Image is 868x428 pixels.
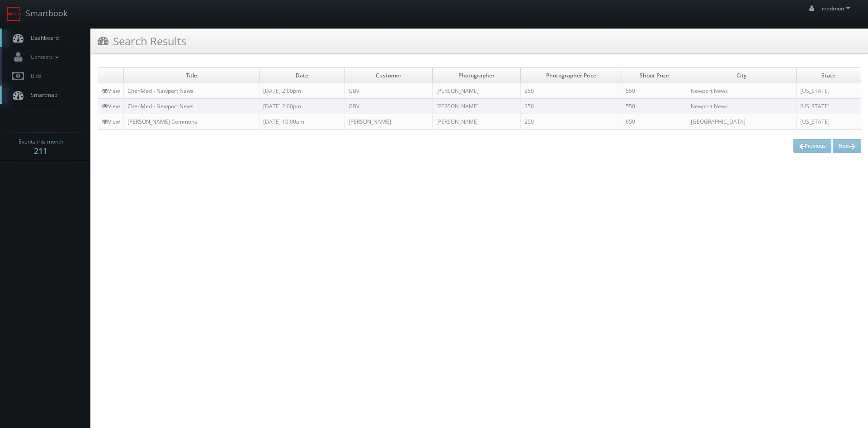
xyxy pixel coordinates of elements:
[796,114,861,130] td: [US_STATE]
[344,83,433,99] td: GBV
[687,114,796,130] td: [GEOGRAPHIC_DATA]
[796,83,861,99] td: [US_STATE]
[98,33,186,49] h3: Search Results
[433,83,521,99] td: [PERSON_NAME]
[259,83,344,99] td: [DATE] 2:00pm
[127,118,197,125] a: [PERSON_NAME] Commons
[7,7,21,21] img: smartbook-logo.png
[19,137,63,146] span: Events this month
[433,68,521,83] td: Photographer
[344,68,433,83] td: Customer
[127,102,193,110] a: ChenMed - Newport News
[622,68,687,83] td: Shoot Price
[687,83,796,99] td: Newport News
[34,145,47,156] strong: 211
[622,99,687,114] td: 550
[102,87,120,95] a: View
[687,68,796,83] td: City
[344,114,433,130] td: [PERSON_NAME]
[102,118,120,125] a: View
[687,99,796,114] td: Newport News
[622,83,687,99] td: 550
[344,99,433,114] td: GBV
[259,114,344,130] td: [DATE] 10:00am
[622,114,687,130] td: 650
[26,91,57,99] span: Smartmap
[259,68,344,83] td: Date
[520,99,622,114] td: 250
[26,34,59,42] span: Dashboard
[433,99,521,114] td: [PERSON_NAME]
[822,5,853,12] span: rredmon
[127,87,193,95] a: ChenMed - Newport News
[796,99,861,114] td: [US_STATE]
[26,72,42,80] span: Bids
[259,99,344,114] td: [DATE] 2:00pm
[102,102,120,110] a: View
[520,68,622,83] td: Photographer Price
[520,114,622,130] td: 250
[796,68,861,83] td: State
[520,83,622,99] td: 250
[26,53,61,61] span: Contacts
[124,68,259,83] td: Title
[433,114,521,130] td: [PERSON_NAME]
